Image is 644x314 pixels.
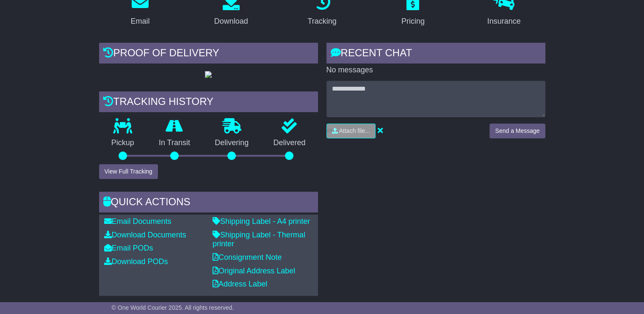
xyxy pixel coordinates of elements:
[213,280,267,288] a: Address Label
[401,16,425,27] div: Pricing
[202,138,261,148] p: Delivering
[205,71,212,78] img: GetPodImage
[99,164,158,179] button: View Full Tracking
[213,217,310,226] a: Shipping Label - A4 printer
[326,43,545,66] div: RECENT CHAT
[146,138,202,148] p: In Transit
[489,124,545,138] button: Send a Message
[99,91,318,114] div: Tracking history
[99,43,318,66] div: Proof of Delivery
[104,244,153,252] a: Email PODs
[104,231,186,239] a: Download Documents
[214,16,248,27] div: Download
[104,217,171,226] a: Email Documents
[261,138,318,148] p: Delivered
[213,231,305,248] a: Shipping Label - Thermal printer
[99,192,318,215] div: Quick Actions
[213,267,295,275] a: Original Address Label
[130,16,149,27] div: Email
[213,253,282,262] a: Consignment Note
[99,138,146,148] p: Pickup
[326,66,545,75] p: No messages
[487,16,521,27] div: Insurance
[112,304,234,311] span: © One World Courier 2025. All rights reserved.
[104,257,168,266] a: Download PODs
[307,16,336,27] div: Tracking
